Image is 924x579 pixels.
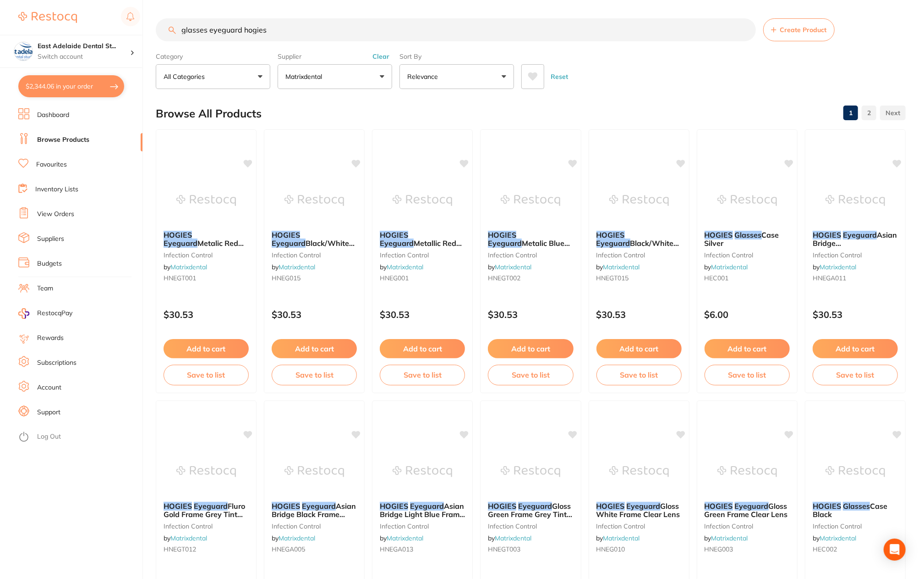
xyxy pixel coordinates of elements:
[36,160,67,169] a: Favourites
[596,239,630,248] em: Eyeguard
[820,263,856,271] a: Matrixdental
[380,274,409,282] span: HNEG001
[596,339,682,358] button: Add to cart
[705,274,729,282] span: HEC001
[717,449,777,495] img: HOGIES Eyeguard Gloss Green Frame Clear Lens
[164,239,197,248] em: Eyeguard
[380,501,408,511] em: HOGIES
[488,251,573,259] small: infection control
[164,534,207,542] span: by
[279,534,315,542] a: Matrixdental
[843,501,870,511] em: Glasses
[518,501,552,511] em: Eyeguard
[164,545,196,553] span: HNEGT012
[488,263,531,271] span: by
[37,309,72,318] span: RestocqPay
[37,284,53,293] a: Team
[813,231,898,248] b: HOGIES Eyeguard Asian Bridge Fluoro Pink Frame Clear Lens
[488,365,573,385] button: Save to list
[164,72,208,81] p: All Categories
[380,239,414,248] em: Eyeguard
[826,449,885,495] img: HOGIES Glasses Case Black
[596,263,640,271] span: by
[284,178,344,223] img: HOGIES Eyeguard Black/White Marble Frame Clear Lens
[272,274,301,282] span: HNEG015
[380,231,465,248] b: HOGIES Eyeguard Metallic Red Frame Clear Lens
[170,534,207,542] a: Matrixdental
[156,52,270,61] label: Category
[272,339,357,358] button: Add to cart
[279,263,315,271] a: Matrixdental
[284,449,344,495] img: HOGIES Eyeguard Asian Bridge Black Frame Clear Lens
[156,107,262,120] h2: Browse All Products
[488,501,516,511] em: HOGIES
[18,308,29,319] img: RestocqPay
[380,523,465,530] small: infection control
[272,231,357,248] b: HOGIES Eyeguard Black/White Marble Frame Clear Lens
[717,178,777,223] img: HOGIES Glasses Case Silver
[380,309,465,320] p: $30.53
[596,534,640,542] span: by
[813,534,856,542] span: by
[705,251,790,259] small: infection control
[813,251,898,259] small: infection control
[596,523,682,530] small: infection control
[488,239,522,248] em: Eyeguard
[813,502,898,519] b: HOGIES Glasses Case Black
[272,239,355,265] span: Black/White Marble Frame Clear Lens
[164,274,196,282] span: HNEGT001
[380,239,462,256] span: Metallic Red Frame Clear Lens
[596,230,625,239] em: HOGIES
[272,365,357,385] button: Save to list
[596,239,679,265] span: Black/White Marble Frame Grey Tint Lens
[488,230,516,239] em: HOGIES
[164,501,245,528] span: Fluro Gold Frame Grey Tint Lens
[380,230,408,239] em: HOGIES
[18,12,77,23] img: Restocq Logo
[37,358,77,367] a: Subscriptions
[272,501,300,511] em: HOGIES
[705,365,790,385] button: Save to list
[813,274,846,282] span: HNEGA011
[488,534,531,542] span: by
[603,263,640,271] a: Matrixdental
[548,64,571,89] button: Reset
[495,263,531,271] a: Matrixdental
[380,534,423,542] span: by
[399,64,514,89] button: Relevance
[705,230,733,239] em: HOGIES
[501,178,560,223] img: HOGIES Eyeguard Metalic Blue Frame Grey Tint Lens
[735,230,762,239] em: Glasses
[380,545,413,553] span: HNEGA013
[278,52,392,61] label: Supplier
[302,501,336,511] em: Eyeguard
[387,534,423,542] a: Matrixdental
[705,231,790,248] b: HOGIES Glasses Case Silver
[596,501,680,519] span: Gloss White Frame Clear Lens
[705,545,733,553] span: HNEG003
[488,339,573,358] button: Add to cart
[705,534,748,542] span: by
[813,365,898,385] button: Save to list
[843,104,858,122] a: 1
[609,449,669,495] img: HOGIES Eyeguard Gloss White Frame Clear Lens
[826,178,885,223] img: HOGIES Eyeguard Asian Bridge Fluoro Pink Frame Clear Lens
[370,52,392,61] button: Clear
[380,502,465,519] b: HOGIES Eyeguard Asian Bridge Light Blue Frame Clear Lens
[407,72,442,81] p: Relevance
[156,18,756,41] input: Search Products
[387,263,423,271] a: Matrixdental
[380,339,465,358] button: Add to cart
[596,365,682,385] button: Save to list
[603,534,640,542] a: Matrixdental
[272,545,305,553] span: HNEGA005
[380,263,423,271] span: by
[813,545,837,553] span: HEC002
[176,178,236,223] img: HOGIES Eyeguard Metalic Red Frame Grey Tint Lens
[627,501,661,511] em: Eyeguard
[272,309,357,320] p: $30.53
[38,52,130,61] p: Switch account
[488,501,572,528] span: Gloss Green Frame Grey Tint Lens
[705,230,779,248] span: Case Silver
[843,230,877,239] em: Eyeguard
